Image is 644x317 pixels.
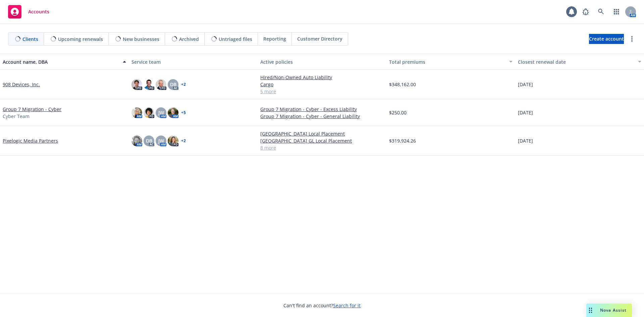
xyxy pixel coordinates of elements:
[586,304,632,317] button: Nova Assist
[22,36,38,43] span: Clients
[170,81,176,88] span: DB
[158,109,164,116] span: JW
[168,107,178,118] img: photo
[586,304,595,317] div: Drag to move
[144,79,154,90] img: photo
[260,58,384,65] div: Active policies
[146,137,152,144] span: DB
[260,81,384,88] a: Cargo
[156,79,166,90] img: photo
[158,137,164,144] span: JW
[28,9,49,14] span: Accounts
[389,81,416,88] span: $348,162.00
[131,79,142,90] img: photo
[518,58,634,65] div: Closest renewal date
[219,36,252,43] span: Untriaged files
[518,109,533,116] span: [DATE]
[518,137,533,144] span: [DATE]
[144,107,154,118] img: photo
[3,113,30,120] span: Cyber Team
[3,106,61,113] a: Group 7 Migration - Cyber
[610,5,623,18] a: Switch app
[168,136,178,146] img: photo
[5,2,52,21] a: Accounts
[589,34,624,44] a: Create account
[260,137,384,144] a: [GEOGRAPHIC_DATA] GL Local Placement
[518,81,533,88] span: [DATE]
[263,35,286,42] span: Reporting
[260,113,384,120] a: Group 7 Migration - Cyber - General Liability
[333,302,361,309] a: Search for it
[3,58,119,65] div: Account name, DBA
[131,107,142,118] img: photo
[3,137,58,144] a: Pixelogic Media Partners
[181,83,186,87] a: + 2
[283,302,361,309] span: Can't find an account?
[260,144,384,151] a: 8 more
[594,5,608,18] a: Search
[628,35,636,43] a: more
[181,139,186,143] a: + 2
[181,111,186,115] a: + 5
[3,81,40,88] a: 908 Devices, Inc.
[386,54,515,70] button: Total premiums
[260,88,384,95] a: 5 more
[129,54,258,70] button: Service team
[389,137,416,144] span: $319,924.26
[389,58,505,65] div: Total premiums
[389,109,407,116] span: $250.00
[515,54,644,70] button: Closest renewal date
[58,36,103,43] span: Upcoming renewals
[131,136,142,146] img: photo
[260,74,384,81] a: Hired/Non-Owned Auto Liability
[260,106,384,113] a: Group 7 Migration - Cyber - Excess Liability
[258,54,386,70] button: Active policies
[579,5,592,18] a: Report a Bug
[179,36,199,43] span: Archived
[297,35,342,42] span: Customer Directory
[123,36,159,43] span: New businesses
[131,58,255,65] div: Service team
[600,307,627,313] span: Nova Assist
[589,33,624,45] span: Create account
[260,130,384,137] a: [GEOGRAPHIC_DATA] Local Placement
